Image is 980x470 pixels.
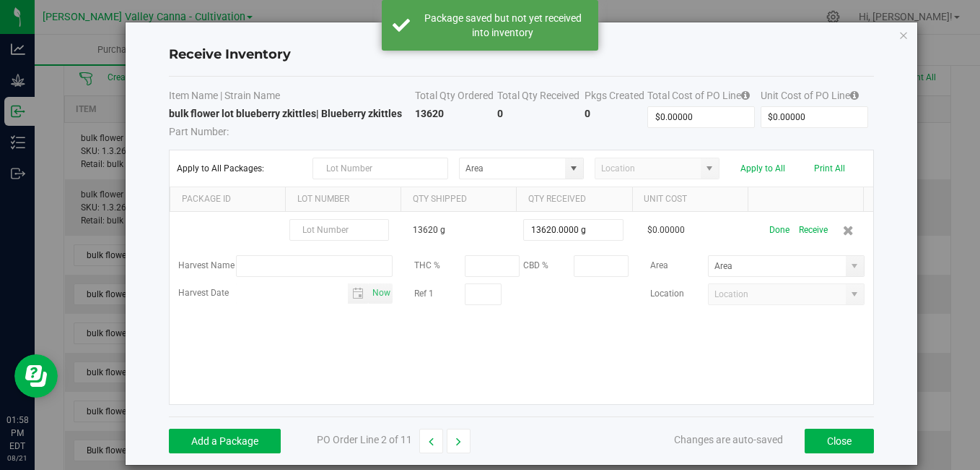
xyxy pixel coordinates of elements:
[170,187,285,212] th: Package Id
[169,46,873,64] h4: Receive Inventory
[460,158,565,179] input: Area
[317,434,412,445] span: PO Order Line 2 of 11
[769,218,789,243] button: Done
[523,259,574,273] label: CBD %
[516,187,631,212] th: Qty Received
[674,434,783,445] span: Changes are auto-saved
[524,220,622,240] input: Qty Received
[312,158,448,179] input: Lot Number
[850,90,859,101] i: Specifying a total cost will update all package costs.
[369,283,393,304] span: select
[709,256,846,276] input: Area
[14,354,58,398] iframe: Resource center
[741,90,750,101] i: Specifying a total cost will update all package costs.
[647,88,761,106] th: Total Cost of PO Line
[497,88,584,106] th: Total Qty Received
[169,108,402,119] strong: bulk flower lot blueberry zkittles | Blueberry zkittles
[585,88,647,106] th: Pkgs Created
[414,259,465,273] label: THC %
[177,163,302,174] span: Apply to All Packages:
[898,26,909,43] button: Close modal
[289,219,389,241] input: Lot Number
[169,88,414,106] th: Item Name | Strain Name
[650,287,708,301] label: Location
[632,187,748,212] th: Unit Cost
[285,187,401,212] th: Lot Number
[169,429,281,453] button: Add a Package
[648,107,754,127] input: Total Cost
[761,107,867,127] input: Unit Cost
[415,88,498,106] th: Total Qty Ordered
[178,286,236,300] label: Harvest Date
[761,88,874,106] th: Unit Cost of PO Line
[169,126,229,137] span: Part Number:
[414,287,465,301] label: Ref 1
[418,11,587,40] div: Package saved but not yet received into inventory
[639,212,756,249] td: $0.00000
[415,108,444,119] strong: 13620
[369,283,394,304] span: Set Current date
[178,259,236,273] label: Harvest Name
[740,163,785,174] button: Apply to All
[805,429,874,453] button: Close
[497,108,503,119] strong: 0
[799,218,828,243] button: Receive
[814,163,845,174] button: Print All
[650,259,708,273] label: Area
[401,187,516,212] th: Qty Shipped
[404,212,521,249] td: 13620 g
[585,108,590,119] strong: 0
[348,283,369,304] span: Toggle calendar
